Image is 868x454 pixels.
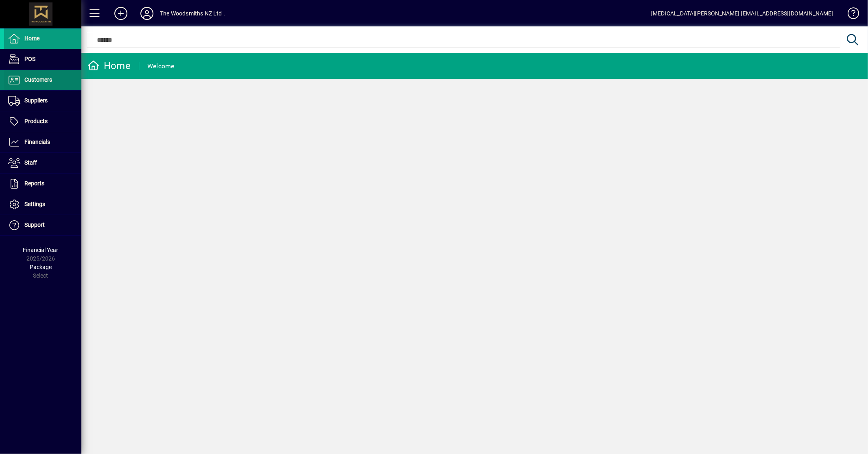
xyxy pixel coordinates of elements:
[24,222,45,228] span: Support
[24,180,44,187] span: Reports
[24,118,48,124] span: Products
[24,139,50,145] span: Financials
[4,194,81,215] a: Settings
[134,6,160,21] button: Profile
[4,49,81,70] a: POS
[108,6,134,21] button: Add
[24,97,48,104] span: Suppliers
[4,91,81,111] a: Suppliers
[24,159,37,166] span: Staff
[147,60,175,73] div: Welcome
[842,2,858,28] a: Knowledge Base
[24,35,39,41] span: Home
[24,76,52,83] span: Customers
[4,174,81,194] a: Reports
[4,111,81,132] a: Products
[4,153,81,173] a: Staff
[651,7,833,20] div: [MEDICAL_DATA][PERSON_NAME] [EMAIL_ADDRESS][DOMAIN_NAME]
[24,201,45,207] span: Settings
[4,215,81,235] a: Support
[160,7,225,20] div: The Woodsmiths NZ Ltd .
[24,56,35,62] span: POS
[4,132,81,152] a: Financials
[30,264,52,270] span: Package
[4,70,81,90] a: Customers
[87,59,131,72] div: Home
[23,247,59,253] span: Financial Year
